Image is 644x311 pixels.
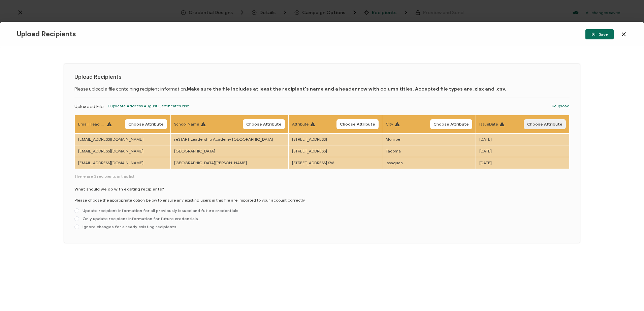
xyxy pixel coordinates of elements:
[336,119,379,129] button: Choose Attribute
[75,145,171,157] td: [EMAIL_ADDRESS][DOMAIN_NAME]
[292,121,309,127] span: Attribute
[585,29,614,39] button: Save
[74,85,570,93] p: Please upload a file containing recipient information.
[386,121,393,127] span: City
[382,145,476,157] td: Tacoma
[79,216,199,221] span: Only update recipient information for future credentials.
[170,133,288,145] td: reSTART Leadership Academy [GEOGRAPHIC_DATA]
[340,122,375,126] span: Choose Attribute
[79,208,239,213] span: Update recipient information for all previously issued and future credentials.
[476,145,569,157] td: [DATE]
[527,122,562,126] span: Choose Attribute
[433,122,469,126] span: Choose Attribute
[75,133,171,145] td: [EMAIL_ADDRESS][DOMAIN_NAME]
[476,157,569,169] td: [DATE]
[78,121,105,127] span: Email Head of School
[610,279,644,311] iframe: Chat Widget
[74,74,570,80] h1: Upload Recipients
[74,173,570,179] span: There are 3 recipients in this list.
[79,224,176,229] span: Ignore changes for already existing recipients
[246,122,282,126] span: Choose Attribute
[170,157,288,169] td: [GEOGRAPHIC_DATA][PERSON_NAME]
[479,121,498,127] span: IssueDate
[591,32,608,36] span: Save
[382,133,476,145] td: Monroe
[524,119,566,129] button: Choose Attribute
[187,86,506,92] b: Make sure the file includes at least the recipient's name and a header row with column titles. Ac...
[74,186,164,192] p: What should we do with existing recipients?
[108,103,189,120] span: Duplicate Address August Certificates.xlsx
[243,119,285,129] button: Choose Attribute
[174,121,199,127] span: School Name
[552,103,570,109] a: Reupload
[170,145,288,157] td: [GEOGRAPHIC_DATA]
[382,157,476,169] td: Issaquah
[476,133,569,145] td: [DATE]
[75,157,171,169] td: [EMAIL_ADDRESS][DOMAIN_NAME]
[288,145,382,157] td: [STREET_ADDRESS]
[430,119,472,129] button: Choose Attribute
[17,30,76,38] span: Upload Recipients
[288,157,382,169] td: [STREET_ADDRESS] SW
[128,122,164,126] span: Choose Attribute
[74,197,305,203] p: Please choose the appropriate option below to ensure any existing users in this file are imported...
[74,103,104,111] p: Uploaded File:
[125,119,167,129] button: Choose Attribute
[288,133,382,145] td: [STREET_ADDRESS]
